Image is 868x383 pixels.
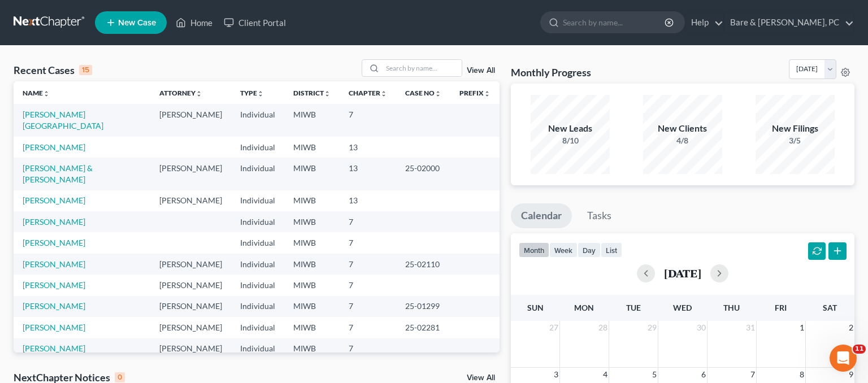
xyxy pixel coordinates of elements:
td: Individual [231,190,284,211]
td: MIWB [284,158,340,190]
td: 7 [340,104,396,136]
h2: [DATE] [664,267,701,279]
span: Wed [673,303,692,312]
a: [PERSON_NAME] [23,259,85,269]
div: 8/10 [531,135,610,146]
a: Bare & [PERSON_NAME], PC [724,12,854,33]
td: [PERSON_NAME] [150,317,231,338]
span: 30 [696,321,707,334]
span: 5 [651,368,658,381]
td: Individual [231,296,284,317]
td: MIWB [284,232,340,253]
span: 3 [553,368,559,381]
td: [PERSON_NAME] [150,190,231,211]
h3: Monthly Progress [511,66,591,79]
td: 25-02000 [396,158,450,190]
a: Nameunfold_more [23,89,50,97]
td: MIWB [284,190,340,211]
td: 7 [340,296,396,317]
i: unfold_more [43,90,50,97]
a: [PERSON_NAME] & [PERSON_NAME] [23,163,93,184]
button: week [549,242,578,258]
i: unfold_more [380,90,387,97]
td: 13 [340,158,396,190]
td: 7 [340,211,396,232]
div: 3/5 [756,135,835,146]
div: New Leads [531,122,610,135]
span: 4 [602,368,609,381]
div: 15 [79,65,92,75]
a: [PERSON_NAME] [23,217,85,227]
td: Individual [231,137,284,158]
div: 4/8 [643,135,722,146]
i: unfold_more [435,90,441,97]
a: [PERSON_NAME] [23,195,85,205]
td: MIWB [284,338,340,359]
td: MIWB [284,296,340,317]
a: Districtunfold_more [293,89,331,97]
a: Calendar [511,203,572,228]
div: Recent Cases [14,63,92,77]
td: [PERSON_NAME] [150,338,231,359]
span: 9 [848,368,854,381]
input: Search by name... [383,60,462,76]
a: [PERSON_NAME] [23,301,85,311]
span: 29 [646,321,658,334]
a: [PERSON_NAME] [23,323,85,332]
td: MIWB [284,254,340,275]
i: unfold_more [484,90,491,97]
td: Individual [231,104,284,136]
span: 1 [798,321,805,334]
a: [PERSON_NAME] [23,343,85,353]
td: Individual [231,275,284,295]
span: 6 [700,368,707,381]
td: MIWB [284,137,340,158]
td: 7 [340,232,396,253]
a: Client Portal [218,12,292,33]
td: [PERSON_NAME] [150,254,231,275]
td: 25-01299 [396,296,450,317]
td: 13 [340,137,396,158]
span: Mon [574,303,594,312]
td: 25-02281 [396,317,450,338]
iframe: Intercom live chat [830,345,857,372]
a: View All [467,374,495,382]
td: MIWB [284,104,340,136]
td: 7 [340,275,396,295]
a: [PERSON_NAME][GEOGRAPHIC_DATA] [23,110,103,130]
a: [PERSON_NAME] [23,238,85,247]
a: Attorneyunfold_more [159,89,202,97]
span: 28 [597,321,609,334]
span: 31 [745,321,756,334]
div: New Filings [756,122,835,135]
span: Fri [775,303,787,312]
a: Prefixunfold_more [459,89,491,97]
i: unfold_more [257,90,264,97]
span: 27 [548,321,559,334]
a: Tasks [577,203,622,228]
a: Case Nounfold_more [405,89,441,97]
div: New Clients [643,122,722,135]
a: Help [685,12,723,33]
span: 11 [853,345,866,354]
button: month [519,242,549,258]
span: Sun [527,303,544,312]
span: Tue [626,303,641,312]
td: 25-02110 [396,254,450,275]
td: Individual [231,158,284,190]
td: 7 [340,338,396,359]
button: list [601,242,622,258]
span: New Case [118,19,156,27]
td: Individual [231,232,284,253]
td: MIWB [284,211,340,232]
td: 7 [340,254,396,275]
i: unfold_more [324,90,331,97]
input: Search by name... [563,12,666,33]
td: Individual [231,211,284,232]
td: MIWB [284,275,340,295]
span: 2 [848,321,854,334]
div: 0 [115,372,125,382]
span: Thu [723,303,740,312]
td: [PERSON_NAME] [150,296,231,317]
td: MIWB [284,317,340,338]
